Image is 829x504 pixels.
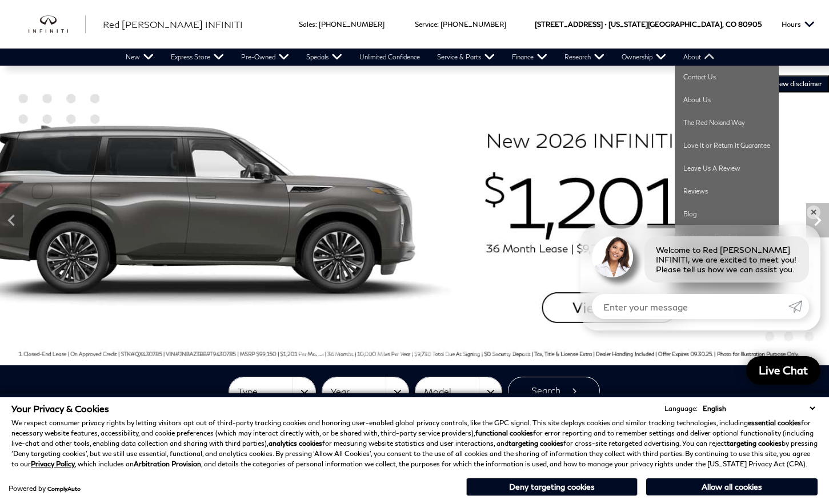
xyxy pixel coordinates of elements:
[269,439,322,447] strong: analytics cookies
[457,344,468,356] span: Go to slide 11
[675,66,779,88] a: Contact Us
[9,485,81,492] div: Powered by
[409,344,420,356] span: Go to slide 8
[229,377,315,406] button: Type
[646,478,818,495] button: Allow all cookies
[31,459,75,468] a: Privacy Policy
[29,15,86,34] a: infiniti
[503,49,556,66] a: Finance
[508,377,600,405] button: Search
[473,344,484,356] span: Go to slide 12
[748,418,801,427] strong: essential cookies
[772,79,822,88] span: VIEW DISCLAIMER
[377,344,389,356] span: Go to slide 6
[441,344,452,356] span: Go to slide 10
[331,382,386,401] span: Year
[299,20,315,29] span: Sales
[613,49,675,66] a: Ownership
[297,344,309,356] span: Go to slide 1
[727,439,782,447] strong: targeting cookies
[788,294,809,319] a: Submit
[437,20,439,29] span: :
[117,49,723,66] nav: Main Navigation
[535,20,762,29] a: [STREET_ADDRESS] • [US_STATE][GEOGRAPHIC_DATA], CO 80905
[29,15,86,34] img: INFINITI
[508,439,563,447] strong: targeting cookies
[361,344,373,356] span: Go to slide 5
[162,49,233,66] a: Express Store
[521,344,532,356] span: Go to slide 15
[592,294,788,319] input: Enter your message
[675,111,779,134] a: The Red Noland Way
[233,49,298,66] a: Pre-Owned
[322,377,409,406] button: Year
[11,403,109,414] span: Your Privacy & Cookies
[103,18,243,31] a: Red [PERSON_NAME] INFINITI
[675,180,779,203] a: Reviews
[505,344,516,356] span: Go to slide 14
[675,88,779,111] a: About Us
[806,203,829,237] div: Next
[415,20,437,29] span: Service
[103,19,243,30] span: Red [PERSON_NAME] INFINITI
[47,485,81,492] a: ComplyAuto
[11,418,818,469] p: We respect consumer privacy rights by letting visitors opt out of third-party tracking cookies an...
[766,75,829,92] button: VIEW DISCLAIMER
[319,20,385,29] a: [PHONE_NUMBER]
[313,344,325,356] span: Go to slide 2
[329,344,341,356] span: Go to slide 3
[675,134,779,157] a: Love It or Return It Guarantee
[315,20,317,29] span: :
[556,49,613,66] a: Research
[746,356,820,385] a: Live Chat
[700,403,818,414] select: Language Select
[675,157,779,180] a: Leave Us A Review
[238,382,293,401] span: Type
[424,382,479,401] span: Model
[428,49,503,66] a: Service & Parts
[675,49,723,66] a: About
[345,344,357,356] span: Go to slide 4
[675,203,779,225] a: Blog
[475,429,533,437] strong: functional cookies
[425,344,436,356] span: Go to slide 9
[134,459,201,468] strong: Arbitration Provision
[440,20,506,29] a: [PHONE_NUMBER]
[753,363,814,377] span: Live Chat
[664,405,698,412] div: Language:
[393,344,405,356] span: Go to slide 7
[117,49,162,66] a: New
[298,49,351,66] a: Specials
[592,236,633,277] img: Agent profile photo
[489,344,500,356] span: Go to slide 13
[415,377,502,406] button: Model
[644,236,809,283] div: Welcome to Red [PERSON_NAME] INFINITI, we are excited to meet you! Please tell us how we can assi...
[351,49,428,66] a: Unlimited Confidence
[466,478,638,496] button: Deny targeting cookies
